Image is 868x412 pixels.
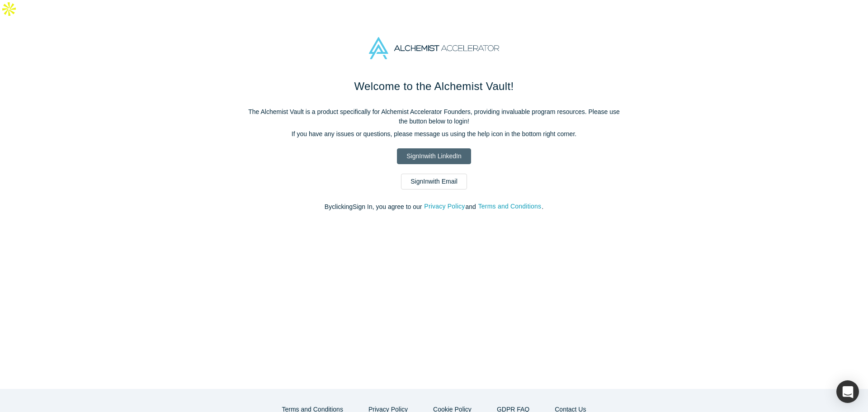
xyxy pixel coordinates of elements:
button: Terms and Conditions [478,201,542,212]
p: If you have any issues or questions, please message us using the help icon in the bottom right co... [244,129,624,139]
h1: Welcome to the Alchemist Vault! [244,78,624,95]
img: Alchemist Accelerator Logo [369,37,499,59]
p: By clicking Sign In , you agree to our and . [244,202,624,212]
p: The Alchemist Vault is a product specifically for Alchemist Accelerator Founders, providing inval... [244,107,624,126]
a: SignInwith LinkedIn [397,148,471,164]
a: SignInwith Email [401,174,467,189]
button: Privacy Policy [424,201,465,212]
